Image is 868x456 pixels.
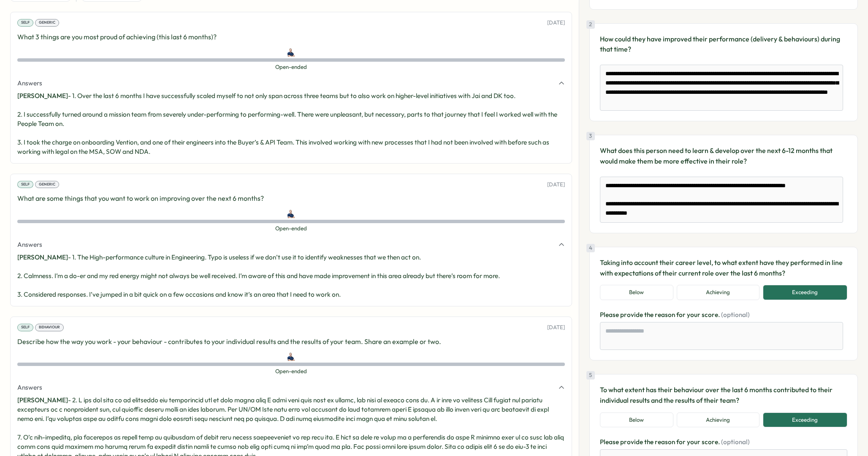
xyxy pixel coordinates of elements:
span: (optional) [721,311,750,319]
p: To what extent has their behaviour over the last 6 months contributed to their individual results... [600,385,847,406]
span: (optional) [721,438,750,446]
div: Generic [35,181,59,188]
span: Please [600,311,620,319]
span: for [676,311,687,319]
p: What does this person need to learn & develop over the next 6-12 months that would make them be m... [600,145,847,167]
span: score. [702,311,721,319]
span: Open-ended [17,368,565,375]
div: Generic [35,19,59,27]
p: Taking into account their career level, to what extent have they performed in line with expectati... [600,257,847,279]
span: Open-ended [17,63,565,71]
p: [DATE] [547,324,565,331]
button: Answers [17,240,565,249]
button: Achieving [677,285,759,300]
div: 5 [586,371,595,380]
p: How could they have improved their performance (delivery & behaviours) during that time? [600,34,847,55]
img: James Nock [286,209,296,218]
p: What 3 things are you most proud of achieving (this last 6 months)? [17,32,565,42]
button: Achieving [677,412,759,428]
span: Open-ended [17,225,565,232]
span: [PERSON_NAME] [17,92,68,100]
button: Answers [17,383,565,392]
button: Exceeding [763,285,847,300]
div: 2 [586,20,595,29]
span: [PERSON_NAME] [17,253,68,261]
div: 3 [586,132,595,140]
span: provide [620,438,644,446]
button: Below [600,412,673,428]
p: - 1. Over the last 6 months I have successfully scaled myself to not only span across three teams... [17,91,565,156]
span: Answers [17,79,42,88]
button: Exceeding [763,412,847,428]
span: your [687,311,702,319]
div: Self [17,19,33,27]
button: Answers [17,79,565,88]
div: Behaviour [35,324,64,331]
span: reason [655,311,676,319]
img: James Nock [286,47,296,57]
span: provide [620,311,644,319]
img: James Nock [286,352,296,361]
span: Please [600,438,620,446]
span: for [676,438,687,446]
p: [DATE] [547,19,565,27]
span: Answers [17,240,42,249]
span: your [687,438,702,446]
span: reason [655,438,676,446]
p: [DATE] [547,181,565,188]
div: Self [17,181,33,188]
span: score. [702,438,721,446]
p: Describe how the way you work - your behaviour - contributes to your individual results and the r... [17,336,565,347]
button: Below [600,285,673,300]
div: 4 [586,244,595,252]
span: [PERSON_NAME] [17,396,68,404]
span: Answers [17,383,42,392]
span: the [644,311,655,319]
div: Self [17,324,33,331]
span: the [644,438,655,446]
p: What are some things that you want to work on improving over the next 6 months? [17,193,565,204]
p: - 1. The High-performance culture in Engineering. Typo is useless if we don’t use it to identify ... [17,253,565,299]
